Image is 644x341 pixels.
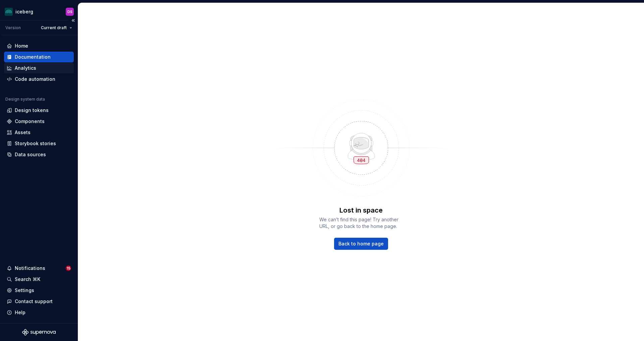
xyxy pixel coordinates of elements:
[15,54,51,60] div: Documentation
[15,140,56,147] div: Storybook stories
[22,329,56,336] svg: Supernova Logo
[4,105,74,116] a: Design tokens
[5,97,45,102] div: Design system data
[4,63,74,73] a: Analytics
[4,296,74,307] button: Contact support
[41,25,67,31] span: Current draft
[15,65,36,71] div: Analytics
[4,149,74,160] a: Data sources
[15,309,25,316] div: Help
[15,151,46,158] div: Data sources
[15,298,53,305] div: Contact support
[4,274,74,285] button: Search ⌘K
[15,107,49,114] div: Design tokens
[66,266,71,271] span: 15
[4,307,74,318] button: Help
[15,43,28,49] div: Home
[338,240,384,247] span: Back to home page
[15,276,40,283] div: Search ⌘K
[38,23,75,33] button: Current draft
[5,8,13,16] img: 418c6d47-6da6-4103-8b13-b5999f8989a1.png
[15,118,45,125] div: Components
[15,8,33,15] div: iceberg
[68,16,78,25] button: Collapse sidebar
[4,41,74,51] a: Home
[339,206,383,215] p: Lost in space
[4,52,74,62] a: Documentation
[4,74,74,84] a: Code automation
[4,127,74,138] a: Assets
[4,116,74,127] a: Components
[4,263,74,274] button: Notifications15
[4,138,74,149] a: Storybook stories
[15,129,31,136] div: Assets
[4,285,74,296] a: Settings
[319,216,403,230] span: We can’t find this page! Try another URL, or go back to the home page.
[15,76,55,82] div: Code automation
[334,238,388,250] a: Back to home page
[15,265,45,272] div: Notifications
[15,287,34,294] div: Settings
[5,25,21,31] div: Version
[67,9,72,14] div: DS
[1,4,76,19] button: icebergDS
